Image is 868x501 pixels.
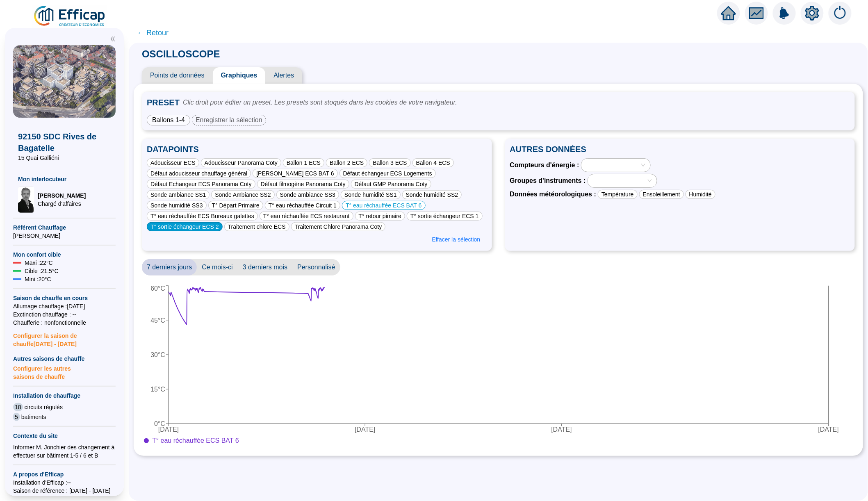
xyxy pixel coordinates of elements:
div: Température [598,190,638,199]
span: 92150 SDC Rives de Bagatelle [18,131,111,154]
tspan: [DATE] [818,426,839,433]
div: T° sortie échangeur ECS 1 [407,212,483,221]
img: alerts [773,2,796,25]
div: Ballon 1 ECS [283,158,324,167]
span: Exctinction chauffage : -- [13,310,116,319]
span: setting [805,6,820,20]
img: efficap energie logo [33,5,107,28]
span: Configurer la saison de chauffe [DATE] - [DATE] [13,327,116,348]
span: PRESET [147,97,180,108]
div: Adoucisseur Panorama Coty [201,158,281,167]
div: Traitement Chlore Panorama Coty [291,222,386,231]
img: Chargé d'affaires [18,187,34,213]
span: AUTRES DONNÉES [510,143,850,157]
span: OSCILLOSCOPE [134,48,228,59]
div: Enregistrer la sélection [192,115,266,125]
div: T° eau réchauffée Circuit 1 [265,201,340,210]
div: Humidité [686,190,715,199]
tspan: 0°C [154,420,165,427]
span: Saison de chauffe en cours [13,294,116,302]
span: 5 [13,413,20,421]
span: Alertes [265,67,302,84]
div: Défaut filmogène Panorama Coty [257,180,349,189]
div: T° retour pimaire [355,212,405,221]
div: [PERSON_NAME] ECS BAT 6 [253,169,337,178]
span: 15 Quai Galliéni [18,154,111,162]
div: Ballon 3 ECS [369,158,410,167]
div: T° sortie échangeur ECS 2 [147,222,223,231]
span: [PERSON_NAME] [13,232,116,240]
tspan: [DATE] [355,426,375,433]
span: Chaufferie : non fonctionnelle [13,319,116,327]
div: Sonde humidité SS3 [147,201,207,210]
span: T° eau réchauffée ECS BAT 6 [152,436,239,446]
span: Ballons 1-4 [152,116,185,123]
span: Installation de chauffage [13,392,116,400]
span: Compteurs d'énergie : [510,160,579,170]
div: T° Départ Primaire [208,201,263,210]
div: Sonde humidité SS2 [402,190,462,199]
button: Effacer la sélection [425,233,487,246]
div: Informer M. Jonchier des changement à effectuer sur bâtiment 1-5 / 6 et B [13,443,116,460]
span: fund [749,6,764,20]
span: Installation d'Efficap : -- [13,478,116,487]
span: double-left [110,36,116,42]
div: Adoucisseur ECS [147,158,199,167]
span: Données météorologiques : [510,189,597,199]
span: ← Retour [137,27,169,39]
tspan: [DATE] [158,426,179,433]
tspan: 30°C [150,351,165,358]
div: Ensoleillement [639,190,684,199]
div: Ballon 2 ECS [326,158,367,167]
span: Effacer la sélection [432,235,480,244]
span: Autres saisons de chauffe [13,355,116,363]
span: Mini : 20 °C [25,275,51,283]
span: 18 [13,403,23,411]
div: Défaut Echangeur ECS Panorama Coty [147,180,255,189]
div: Sonde ambiance SS1 [147,190,210,199]
span: Saison de référence : [DATE] - [DATE] [13,487,116,495]
div: Défaut adoucisseur chauffage général [147,169,251,178]
span: Ce mois-ci [197,259,238,276]
div: T° eau réchauffée ECS restaurant [260,212,353,221]
span: Mon interlocuteur [18,175,111,183]
span: Points de données [142,67,213,84]
span: Cible : 21.5 °C [25,267,59,275]
div: Sonde ambiance SS3 [276,190,339,199]
span: circuits régulés [25,403,63,411]
div: Ballon 4 ECS [412,158,454,167]
div: T° eau réchauffée ECS BAT 6 [342,201,425,210]
span: 7 derniers jours [142,259,197,276]
tspan: [DATE] [551,426,572,433]
span: Groupes d'instruments : [510,176,586,186]
div: T° eau réchauffée ECS Bureaux galettes [147,212,258,221]
span: A propos d'Efficap [13,470,116,478]
tspan: 15°C [150,386,165,393]
span: Clic droit pour éditer un preset. Les presets sont stoqués dans les cookies de votre navigateur. [183,98,457,107]
div: Sonde Ambiance SS2 [211,190,274,199]
div: Défaut GMP Panorama Coty [351,180,431,189]
span: Chargé d'affaires [38,200,86,208]
div: Traitement chlore ECS [224,222,289,231]
span: [PERSON_NAME] [38,191,86,200]
span: Personnalisé [292,259,340,276]
span: DATAPOINTS [147,143,487,157]
img: alerts [829,2,852,25]
span: batiments [21,413,46,421]
span: Référent Chauffage [13,223,116,232]
span: Graphiques [213,67,266,84]
tspan: 45°C [150,317,165,324]
span: home [721,6,736,20]
span: Configurer les autres saisons de chauffe [13,363,116,381]
span: Maxi : 22 °C [25,259,53,267]
div: Défaut échangeur ECS Logements [339,169,436,178]
tspan: 60°C [150,285,165,292]
span: Contexte du site [13,432,116,440]
span: Mon confort cible [13,250,116,259]
span: Allumage chauffage : [DATE] [13,302,116,310]
div: Sonde humidité SS1 [341,190,401,199]
span: 3 derniers mois [238,259,292,276]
